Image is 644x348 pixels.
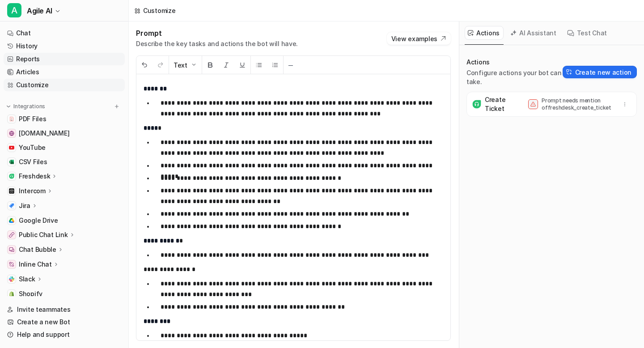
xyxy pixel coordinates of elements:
button: AI Assistant [507,26,560,40]
img: www.estarli.co.uk [9,131,14,136]
a: www.estarli.co.uk[DOMAIN_NAME] [4,127,125,140]
img: Freshdesk [9,174,14,179]
img: Unordered List [255,61,263,68]
p: Slack [19,275,35,284]
p: Jira [19,201,30,210]
p: Freshdesk [19,172,50,181]
a: Help and support [4,328,125,341]
img: Redo [157,61,164,68]
button: ─ [284,56,298,74]
p: Describe the key tasks and actions the bot will have. [136,39,298,48]
button: Ordered List [267,56,283,74]
button: Text [169,56,202,74]
img: YouTube [9,145,14,150]
p: Create Ticket [485,95,507,113]
img: menu_add.svg [114,103,120,110]
img: Underline [239,61,246,68]
a: Google DriveGoogle Drive [4,214,125,227]
span: [DOMAIN_NAME] [19,129,69,138]
button: Underline [234,56,250,74]
button: Actions [465,26,504,40]
img: Shopify [9,291,14,297]
p: Prompt needs mention of freshdesk_create_ticket [542,97,613,111]
span: YouTube [19,143,46,152]
span: A [7,3,21,17]
img: Intercom [9,188,14,194]
button: View examples [387,32,451,45]
div: Customize [143,6,175,15]
img: Jira [9,203,14,208]
span: Shopify [19,289,42,298]
img: Slack [9,276,14,282]
button: Test Chat [564,26,611,40]
img: Italic [223,61,230,68]
button: Italic [218,56,234,74]
p: Actions [466,58,563,67]
button: Redo [153,56,169,74]
img: Bold [207,61,214,68]
span: Google Drive [19,216,58,225]
img: PDF Files [9,116,14,122]
a: Chat [4,27,125,39]
p: Chat Bubble [19,245,56,254]
a: Reports [4,53,125,65]
img: Create action [566,69,572,75]
button: Integrations [4,102,48,111]
p: Intercom [19,187,46,195]
span: CSV Files [19,157,47,166]
img: Dropdown Down Arrow [190,61,197,68]
p: Public Chat Link [19,230,68,239]
span: Agile AI [27,4,52,17]
button: Unordered List [251,56,267,74]
a: Customize [4,79,125,91]
img: Chat Bubble [9,247,14,252]
a: Articles [4,66,125,78]
a: ShopifyShopify [4,288,125,300]
img: Public Chat Link [9,232,14,238]
a: PDF FilesPDF Files [4,113,125,125]
img: Create Ticket icon [472,100,481,109]
button: Create new action [563,66,637,78]
img: expand menu [5,103,12,110]
a: Invite teammates [4,303,125,316]
img: Inline Chat [9,262,14,267]
a: Create a new Bot [4,316,125,328]
h1: Prompt [136,29,298,38]
span: PDF Files [19,115,46,123]
p: Configure actions your bot can take. [466,68,563,86]
a: YouTubeYouTube [4,141,125,154]
img: Undo [141,61,148,68]
p: Inline Chat [19,260,52,269]
a: History [4,40,125,52]
img: Google Drive [9,218,14,223]
button: Bold [202,56,218,74]
button: Undo [136,56,153,74]
img: CSV Files [9,159,14,165]
p: Integrations [13,103,45,110]
a: CSV FilesCSV Files [4,156,125,168]
img: Ordered List [271,61,279,68]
